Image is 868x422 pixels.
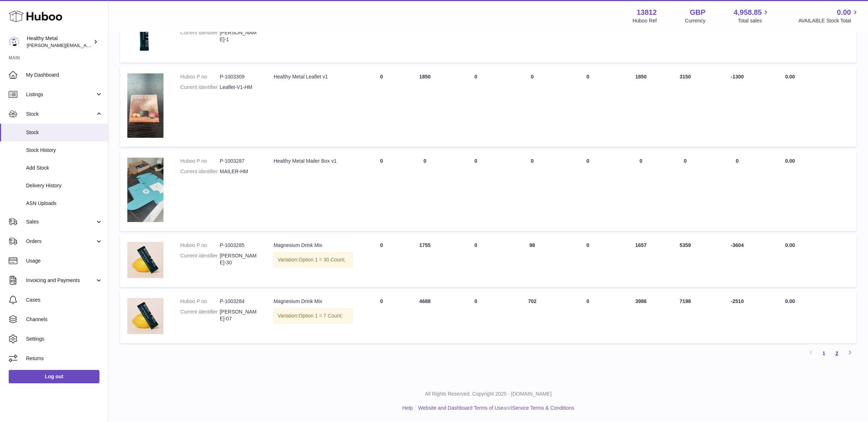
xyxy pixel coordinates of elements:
span: 0.00 [785,158,795,164]
td: 498588 [403,12,447,63]
dt: Current identifier [180,84,220,91]
td: 0 [447,66,505,147]
dt: Huboo P no [180,242,220,249]
img: product image [127,298,163,334]
span: Orders [26,238,95,245]
span: 0.00 [785,242,795,248]
dt: Current identifier [180,29,220,43]
span: Sales [26,218,95,225]
span: ASN Uploads [26,200,103,207]
td: 0 [447,291,505,343]
dt: Current identifier [180,252,220,266]
dd: P-1003287 [220,158,259,165]
a: 4,958.85 Total sales [734,8,770,24]
span: 0 [587,242,590,248]
span: 0 [587,74,590,80]
span: 0.00 [785,298,795,304]
span: Returns [26,355,103,362]
dd: P-1003309 [220,73,259,80]
dd: P-1003284 [220,298,259,305]
td: 0 [705,150,770,231]
div: Variation: [273,252,352,267]
strong: GBP [690,8,705,17]
img: product image [127,73,163,138]
span: 0 [587,158,590,164]
dd: [PERSON_NAME]-30 [220,252,259,266]
td: 0 [360,150,403,231]
td: 0 [360,66,403,147]
td: 1657 [616,235,665,287]
span: Stock History [26,147,103,154]
a: Service Terms & Conditions [512,405,574,411]
td: 216431 [665,12,705,63]
td: 3150 [665,66,705,147]
td: 7198 [665,291,705,343]
span: 0.00 [785,74,795,80]
td: 1755 [403,235,447,287]
dt: Current identifier [180,168,220,175]
span: Invoicing and Payments [26,277,95,284]
span: Settings [26,336,103,342]
span: Total sales [738,17,770,24]
td: -3604 [705,235,770,287]
td: -2510 [705,291,770,343]
td: 3955 [505,12,559,63]
dt: Huboo P no [180,73,220,80]
span: Option 1 = 30 Count; [299,257,346,263]
td: 0 [616,150,665,231]
div: Healthy Metal Leaflet v1 [273,73,352,80]
img: product image [127,158,163,222]
a: Log out [9,370,99,383]
a: Help [403,405,413,411]
span: Stock [26,111,95,118]
span: 0.00 [837,8,851,17]
div: Magnesium Drink Mix [273,242,352,249]
div: Huboo Ref [633,17,657,24]
a: Website and Dashboard Terms of Use [418,405,503,411]
td: 0 [505,66,559,147]
strong: 13812 [637,8,657,17]
td: 98 [505,235,559,287]
dt: Huboo P no [180,298,220,305]
span: Delivery History [26,182,103,189]
span: Usage [26,257,103,264]
p: All Rights Reserved. Copyright 2025 - [DOMAIN_NAME] [114,391,862,397]
td: 494633 [616,12,665,63]
span: Cases [26,297,103,303]
td: 0 [505,150,559,231]
td: 0 [360,12,403,63]
dd: MAILER-HM [220,168,259,175]
li: and [416,405,574,412]
div: Healthy Metal Mailer Box v1 [273,158,352,165]
td: -1300 [705,66,770,147]
span: Stock [26,129,103,136]
td: 282157 [705,12,770,63]
span: Listings [26,91,95,98]
td: 1850 [616,66,665,147]
span: 4,958.85 [734,8,762,17]
img: jose@healthy-metal.com [9,37,20,47]
td: 3986 [616,291,665,343]
span: My Dashboard [26,72,103,78]
td: 0 [403,150,447,231]
div: Variation: [273,308,352,323]
div: Healthy Metal [27,35,92,49]
dt: Current identifier [180,308,220,322]
dd: Leaflet-V1-HM [220,84,259,91]
dd: P-1003285 [220,242,259,249]
a: 2 [830,347,843,360]
span: Add Stock [26,165,103,171]
td: 702 [505,291,559,343]
div: Magnesium Drink Mix [273,298,352,305]
span: Option 1 = 7 Count; [299,313,343,319]
td: 4688 [403,291,447,343]
td: 5359 [665,235,705,287]
td: 0 [665,150,705,231]
a: 1 [817,347,830,360]
span: [PERSON_NAME][EMAIL_ADDRESS][DOMAIN_NAME] [27,42,145,48]
td: 0 [447,235,505,287]
div: Currency [685,17,706,24]
td: 0 [360,291,403,343]
dd: [PERSON_NAME]-1 [220,29,259,43]
td: 0 [447,12,505,63]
